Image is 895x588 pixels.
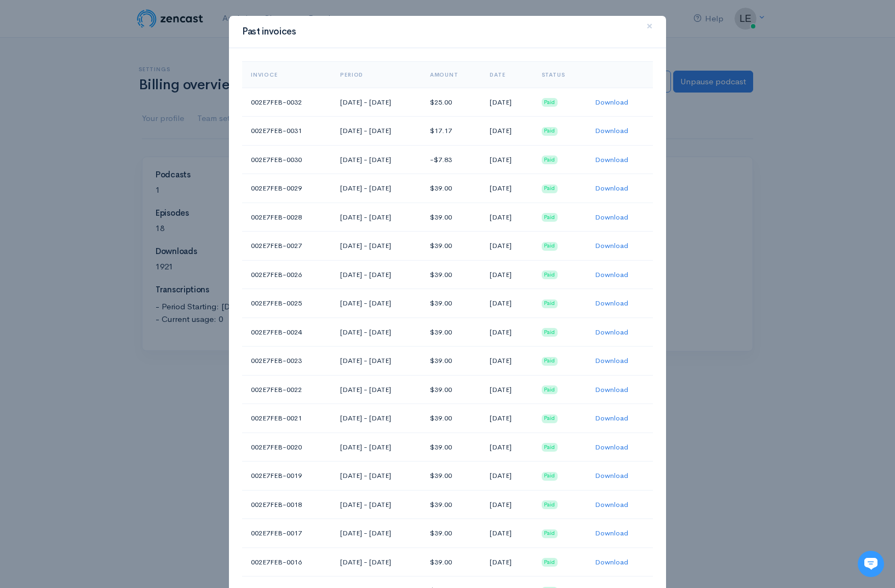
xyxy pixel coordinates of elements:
h2: Just let us know if you need anything and we'll be happy to help! 🙂 [16,73,203,125]
td: [DATE] [481,232,532,261]
td: [DATE] [481,519,532,548]
button: Close [633,11,666,42]
td: $39.00 [421,404,481,433]
td: $39.00 [421,375,481,404]
td: [DATE] - [DATE] [331,174,421,203]
td: 002E7FEB-0029 [242,174,331,203]
td: [DATE] - [DATE] [331,490,421,519]
a: Download [595,385,628,394]
th: Invioce [242,61,331,88]
input: Search articles [32,206,196,228]
td: $39.00 [421,547,481,577]
td: 002E7FEB-0025 [242,289,331,318]
a: Download [595,327,628,337]
th: Amount [421,61,481,88]
td: [DATE] - [DATE] [331,289,421,318]
h3: Past invoices [242,25,296,39]
td: [DATE] - [DATE] [331,232,421,261]
td: [DATE] [481,289,532,318]
a: Download [595,298,628,308]
td: 002E7FEB-0016 [242,547,331,577]
button: New conversation [17,145,202,167]
a: Download [595,241,628,250]
td: 002E7FEB-0024 [242,318,331,347]
th: Status [533,61,587,88]
td: [DATE] [481,547,532,577]
span: Paid [542,385,558,394]
td: [DATE] [481,462,532,491]
td: $39.00 [421,289,481,318]
a: Download [595,528,628,538]
td: $39.00 [421,174,481,203]
td: [DATE] [481,318,532,347]
td: [DATE] [481,404,532,433]
span: Paid [542,242,558,251]
td: 002E7FEB-0027 [242,232,331,261]
td: [DATE] [481,490,532,519]
td: [DATE] - [DATE] [331,547,421,577]
span: Paid [542,299,558,308]
a: Download [595,413,628,423]
td: $39.00 [421,318,481,347]
td: [DATE] [481,117,532,146]
td: 002E7FEB-0023 [242,347,331,376]
td: [DATE] [481,260,532,289]
td: [DATE] - [DATE] [331,347,421,376]
th: Date [481,61,532,88]
td: 002E7FEB-0031 [242,117,331,146]
a: Download [595,97,628,107]
td: [DATE] - [DATE] [331,145,421,174]
span: Paid [542,270,558,279]
span: Paid [542,328,558,337]
a: Download [595,500,628,509]
td: [DATE] - [DATE] [331,404,421,433]
span: New conversation [71,152,131,160]
td: 002E7FEB-0017 [242,519,331,548]
td: $39.00 [421,490,481,519]
td: [DATE] - [DATE] [331,462,421,491]
td: 002E7FEB-0028 [242,203,331,232]
span: Paid [542,155,558,164]
th: Period [331,61,421,88]
td: [DATE] - [DATE] [331,433,421,462]
td: [DATE] [481,375,532,404]
td: [DATE] - [DATE] [331,88,421,117]
td: [DATE] - [DATE] [331,318,421,347]
a: Download [595,270,628,279]
span: Paid [542,213,558,222]
td: [DATE] [481,174,532,203]
span: Paid [542,443,558,452]
td: $39.00 [421,260,481,289]
span: Paid [542,558,558,567]
td: 002E7FEB-0026 [242,260,331,289]
td: $25.00 [421,88,481,117]
iframe: gist-messenger-bubble-iframe [858,551,884,577]
td: $17.17 [421,117,481,146]
td: [DATE] [481,347,532,376]
td: [DATE] [481,88,532,117]
td: [DATE] [481,203,532,232]
a: Download [595,356,628,365]
td: [DATE] [481,433,532,462]
span: Paid [542,357,558,366]
td: -$7.83 [421,145,481,174]
a: Download [595,212,628,222]
span: Paid [542,185,558,193]
span: Paid [542,472,558,481]
span: Paid [542,500,558,509]
td: $39.00 [421,347,481,376]
a: Download [595,557,628,567]
a: Download [595,471,628,480]
td: $39.00 [421,462,481,491]
td: 002E7FEB-0032 [242,88,331,117]
td: 002E7FEB-0021 [242,404,331,433]
td: [DATE] - [DATE] [331,117,421,146]
a: Download [595,155,628,164]
td: $39.00 [421,232,481,261]
td: 002E7FEB-0018 [242,490,331,519]
span: × [646,18,653,34]
a: Download [595,183,628,193]
td: [DATE] - [DATE] [331,519,421,548]
td: 002E7FEB-0019 [242,462,331,491]
td: 002E7FEB-0030 [242,145,331,174]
